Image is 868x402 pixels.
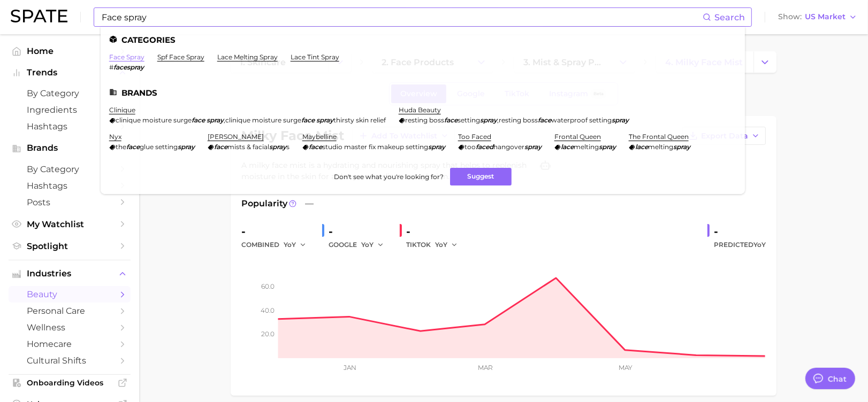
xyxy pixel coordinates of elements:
a: Home [9,43,131,59]
img: SPATE [11,10,67,22]
span: My Watchlist [27,219,112,229]
em: face [192,116,205,124]
span: YoY [284,240,296,249]
span: Brands [27,143,112,153]
span: melting [648,143,673,151]
a: personal care [9,303,131,319]
a: spf face spray [157,53,204,61]
em: spray [207,116,224,124]
a: lace melting spray [217,53,278,61]
span: glue setting [140,143,178,151]
span: Show [778,14,802,20]
a: frontal queen [554,133,601,141]
button: Brands [9,140,131,156]
span: resting boss [405,116,444,124]
a: Onboarding Videos [9,375,131,391]
span: homecare [27,339,112,349]
div: combined [241,238,314,251]
em: spray [480,116,497,124]
span: Spotlight [27,241,112,251]
input: Search here for a brand, industry, or ingredient [101,8,703,26]
em: face [126,143,140,151]
button: ShowUS Market [775,10,860,24]
span: by Category [27,164,112,174]
a: wellness [9,319,131,336]
a: face spray [109,53,144,61]
a: Posts [9,194,131,211]
tspan: Mar [478,364,493,372]
span: setting [458,116,480,124]
a: by Category [9,161,131,177]
span: YoY [753,241,766,249]
span: Ingredients [27,105,112,115]
div: TIKTOK [406,238,465,251]
span: Hashtags [27,181,112,191]
em: spray [524,143,542,151]
div: - [329,223,391,240]
li: Brands [109,88,736,97]
em: face [214,143,227,151]
a: Spotlight [9,238,131,254]
div: - [714,223,766,240]
a: the frontal queen [629,133,689,141]
a: cultural shifts [9,352,131,369]
span: Don't see what you're looking for? [334,173,444,181]
span: waterproof setting [551,116,612,124]
span: Trends [27,68,112,78]
span: clinique moisture surge [116,116,192,124]
em: face [538,116,551,124]
em: face [301,116,315,124]
a: My Watchlist [9,216,131,233]
button: Suggest [450,168,512,185]
span: Home [27,46,112,56]
span: thirsty skin relief [333,116,386,124]
span: YoY [361,240,374,249]
a: too faced [458,133,491,141]
a: maybelline [302,133,337,141]
span: s [286,143,290,151]
button: YoY [361,238,384,251]
a: clinique [109,106,135,114]
button: Change Category [753,51,776,73]
span: Hashtags [27,121,112,132]
span: personal care [27,306,112,316]
span: resting boss [499,116,538,124]
button: Trends [9,65,131,81]
em: spray [673,143,690,151]
em: spray [316,116,333,124]
span: wellness [27,322,112,333]
em: lace [561,143,574,151]
span: studio master fix makeup setting [322,143,428,151]
button: YoY [435,238,458,251]
span: beauty [27,289,112,299]
em: spray [599,143,616,151]
span: by Category [27,88,112,98]
tspan: May [619,364,633,372]
tspan: Jan [343,364,356,372]
a: Ingredients [9,102,131,118]
div: - [406,223,465,240]
span: Industries [27,269,112,279]
div: - [241,223,314,240]
div: GOOGLE [329,238,391,251]
span: Predicted [714,238,766,251]
span: US Market [805,14,846,20]
a: by Category [9,85,131,102]
a: huda beauty [399,106,441,114]
em: spray [612,116,629,124]
em: face [309,143,322,151]
em: spray [428,143,445,151]
span: YoY [435,240,447,249]
a: nyx [109,133,121,141]
span: — [305,197,314,210]
span: melting [574,143,599,151]
em: facespray [113,63,144,71]
a: Hashtags [9,118,131,135]
em: faced [476,143,493,151]
span: Popularity [241,197,287,210]
span: Search [714,12,745,22]
button: Industries [9,266,131,282]
a: [PERSON_NAME] [208,133,264,141]
em: spray [178,143,195,151]
a: Hashtags [9,177,131,194]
